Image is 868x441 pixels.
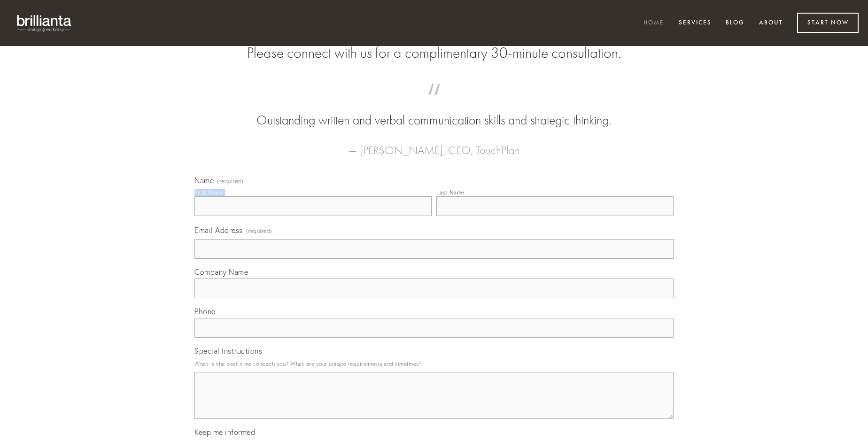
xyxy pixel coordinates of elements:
[194,357,674,370] p: What is the best time to reach you? What are your unique requirements and timelines?
[209,93,659,130] blockquote: Outstanding written and verbal communication skills and strategic thinking.
[194,189,223,196] div: First Name
[720,15,751,31] a: Blog
[673,15,718,31] a: Services
[436,189,465,196] div: Last Name
[217,178,243,184] span: (required)
[194,267,248,277] span: Company Name
[194,346,262,356] span: Special Instructions
[194,307,216,316] span: Phone
[194,176,214,185] span: Name
[797,13,859,33] a: Start Now
[209,130,659,160] figcaption: — [PERSON_NAME], CEO, TouchPlan
[753,15,789,31] a: About
[194,427,255,437] span: Keep me informed
[637,15,670,31] a: Home
[209,93,659,111] span: “
[194,225,243,235] span: Email Address
[246,224,272,237] span: (required)
[9,9,80,37] img: brillianta - research, strategy, marketing
[194,44,674,62] h2: Please connect with us for a complimentary 30-minute consultation.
